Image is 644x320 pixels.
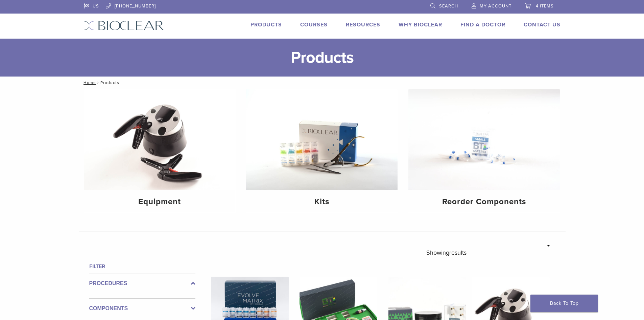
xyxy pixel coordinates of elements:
a: Equipment [84,89,236,212]
span: / [96,81,100,84]
img: Equipment [84,89,236,190]
h4: Kits [252,196,392,208]
a: Resources [346,21,380,28]
a: Home [81,80,96,85]
img: Reorder Components [408,89,560,190]
a: Why Bioclear [399,21,442,28]
a: Contact Us [524,21,560,28]
img: Kits [246,89,398,190]
h4: Filter [89,262,195,271]
span: Search [439,3,458,9]
h4: Reorder Components [414,196,554,208]
h4: Equipment [90,196,230,208]
nav: Products [79,77,566,89]
label: Procedures [89,279,195,287]
p: Showing results [426,246,467,260]
img: Bioclear [84,21,164,30]
a: Find A Doctor [460,21,505,28]
a: Reorder Components [408,89,560,212]
label: Components [89,304,195,313]
span: My Account [480,3,511,9]
a: Kits [246,89,398,212]
a: Products [251,21,282,28]
a: Courses [300,21,328,28]
a: Back To Top [530,295,598,312]
span: 4 items [536,3,554,9]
